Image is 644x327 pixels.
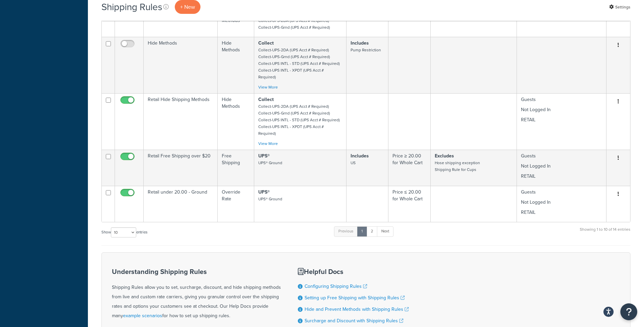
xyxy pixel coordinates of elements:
[144,7,218,37] td: Hide Collect Ground and 2DA
[258,160,282,166] small: UPS® Ground
[112,268,281,275] h3: Understanding Shipping Rules
[258,40,274,47] strong: Collect
[305,283,367,290] a: Configuring Shipping Rules
[258,96,274,103] strong: Collect
[334,226,358,236] a: Previous
[521,117,602,123] p: RETAIL
[609,2,630,12] a: Settings
[101,227,147,237] label: Show entries
[298,268,409,275] h3: Helpful Docs
[435,152,454,159] strong: Excludes
[517,7,606,37] td: 21ST CENTURY PAINTS
[144,37,218,93] td: Hide Methods
[144,186,218,222] td: Retail under 20.00 - Ground
[144,93,218,150] td: Retail Hide Shipping Methods
[357,226,367,236] a: 1
[521,209,602,216] p: RETAIL
[305,294,405,301] a: Setting up Free Shipping with Shipping Rules
[218,37,254,93] td: Hide Methods
[517,186,606,222] td: Guests
[258,152,270,159] strong: UPS®
[305,306,409,313] a: Hide and Prevent Methods with Shipping Rules
[218,93,254,150] td: Hide Methods
[517,93,606,150] td: Guests
[620,303,637,320] button: Open Resource Center
[258,141,278,147] a: View More
[521,163,602,170] p: Not Logged In
[258,47,340,80] small: Collect-UPS-2DA (UPS Acct # Required) Collect-UPS-Grnd (UPS Acct # Required) Collect-UPS INTL - S...
[258,196,282,202] small: UPS® Ground
[351,47,381,53] small: Pump Restriction
[258,103,340,136] small: Collect-UPS-2DA (UPS Acct # Required) Collect-UPS-Grnd (UPS Acct # Required) Collect-UPS INTL - S...
[111,227,136,237] select: Showentries
[521,173,602,180] p: RETAIL
[218,7,254,37] td: Hide Methods
[258,84,278,90] a: View More
[351,152,369,159] strong: Includes
[351,160,356,166] small: US
[580,226,630,240] div: Showing 1 to 10 of 14 entries
[218,150,254,186] td: Free Shipping
[112,268,281,321] div: Shipping Rules allow you to set, surcharge, discount, and hide shipping methods from live and cus...
[351,40,369,47] strong: Includes
[521,199,602,206] p: Not Logged In
[388,186,431,222] td: Price ≤ 20.00 for Whole Cart
[517,150,606,186] td: Guests
[305,317,403,324] a: Surcharge and Discount with Shipping Rules
[435,160,480,173] small: Hose shipping exception Shipping Rule for Cups
[388,150,431,186] td: Price ≥ 20.00 for Whole Cart
[218,186,254,222] td: Override Rate
[123,312,162,319] a: example scenarios
[144,150,218,186] td: Retail Free Shipping over $20
[258,18,330,30] small: Collect-UPS-2DA (UPS Acct # Required) Collect-UPS-Grnd (UPS Acct # Required)
[377,226,393,236] a: Next
[521,106,602,113] p: Not Logged In
[366,226,378,236] a: 2
[101,0,162,14] h1: Shipping Rules
[258,188,270,196] strong: UPS®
